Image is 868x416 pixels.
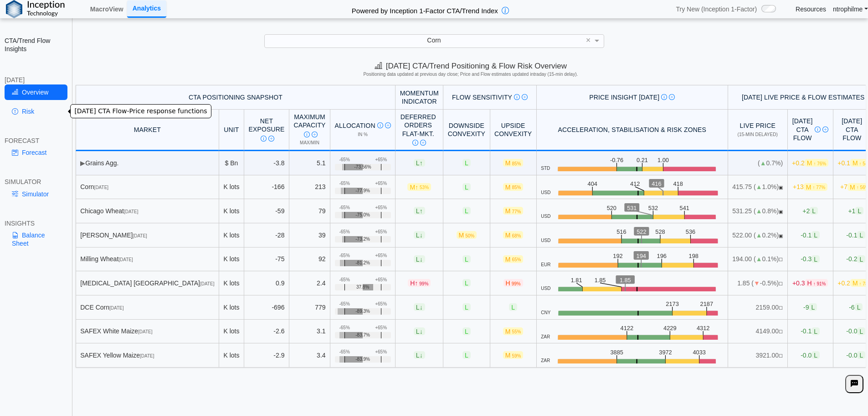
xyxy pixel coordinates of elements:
[76,110,219,151] th: MARKET
[801,351,820,359] span: -0.0
[728,247,788,272] td: 194.00 ( 0.1%)
[339,349,349,355] div: -65%
[395,85,443,110] th: Momentum Indicator
[779,257,783,262] span: NO FEED: Live data feed not provided for this market.
[801,255,820,263] span: -0.3
[414,327,425,335] span: L
[801,327,820,335] span: -0.1
[289,295,330,320] td: 779
[462,351,471,359] span: L
[124,209,138,214] span: [DATE]
[118,257,133,262] span: [DATE]
[5,145,67,160] a: Forecast
[414,207,425,215] span: L
[219,271,244,295] td: K lots
[289,175,330,200] td: 213
[355,332,370,338] span: -83.7%
[244,343,289,368] td: -2.9
[355,237,370,242] span: -73.2%
[375,277,387,283] div: +65%
[80,327,214,335] div: SAFEX White Maize
[512,185,521,190] span: 85%
[80,207,214,215] div: Chicago Wheat
[219,110,244,151] th: Unit
[443,110,490,151] th: Downside Convexity
[356,284,369,290] span: 37.8%
[522,94,528,100] img: Read More
[611,157,624,163] text: -0.76
[541,310,550,316] span: CNY
[728,320,788,344] td: 4149.00
[375,229,387,235] div: +65%
[133,233,147,238] span: [DATE]
[268,136,274,142] img: Read More
[5,186,67,202] a: Simulator
[849,303,863,311] span: -6
[375,205,387,211] div: +65%
[779,185,783,190] span: OPEN: Market session is currently open.
[70,104,211,118] div: [DATE] CTA Flow-Price response functions
[541,190,550,195] span: USD
[541,93,723,101] div: Price Insight [DATE]
[462,183,471,191] span: L
[348,3,502,16] h2: Powered by Inception 1-Factor CTA/Trend Index
[512,257,521,262] span: 65%
[793,183,827,191] span: +13
[375,157,387,163] div: +65%
[585,35,592,47] span: Clear value
[503,183,524,191] span: M
[595,277,606,284] text: 1.85
[5,219,67,227] div: INSIGHTS
[77,72,864,77] h5: Positioning data updated at previous day close; Price and Flow estimates updated intraday (15-min...
[855,303,863,311] span: L
[355,309,370,314] span: -89.3%
[611,349,624,356] text: 3885
[512,353,521,358] span: 59%
[420,185,429,190] span: 53%
[300,140,319,145] span: Max/Min
[857,327,865,335] span: L
[657,253,667,259] text: 196
[76,85,395,110] th: CTA Positioning Snapshot
[219,247,244,272] td: K lots
[650,205,659,211] text: 532
[80,159,85,167] span: ▶
[796,5,826,13] a: Resources
[5,104,67,119] a: Risk
[407,183,431,191] span: M
[512,281,521,286] span: 99%
[779,233,783,238] span: OPEN: Market session is currently open.
[375,181,387,186] div: +65%
[80,279,214,287] div: [MEDICAL_DATA] [GEOGRAPHIC_DATA]
[503,279,523,287] span: H
[80,255,214,263] div: Milling Wheat
[419,281,428,286] span: 99%
[140,353,154,358] span: [DATE]
[760,159,766,167] span: ▲
[695,349,708,356] text: 4033
[127,0,166,17] a: Analytics
[5,37,67,53] h2: CTA/Trend Flow Insights
[756,232,762,239] span: ▲
[462,303,471,311] span: L
[462,255,471,263] span: L
[80,351,214,359] div: SAFEX Yellow Maize
[87,1,127,17] a: MacroView
[652,180,662,187] text: 416
[304,132,310,137] img: Info
[638,157,649,163] text: 0.21
[414,351,425,359] span: L
[289,343,330,368] td: 3.4
[355,260,370,266] span: -81.2%
[358,132,368,137] span: in %
[805,279,828,287] span: H
[244,295,289,320] td: -696
[728,110,788,151] th: Live Price
[728,175,788,200] td: 415.75 ( 1.0%)
[109,305,123,311] span: [DATE]
[462,207,471,215] span: L
[339,301,349,307] div: -65%
[244,223,289,247] td: -28
[803,303,817,311] span: -9
[420,140,426,146] img: Read More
